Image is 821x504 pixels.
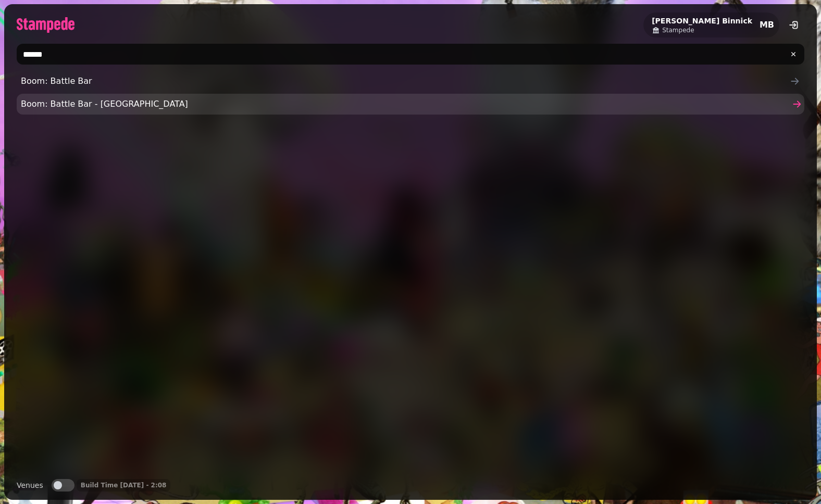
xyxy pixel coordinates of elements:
p: Build Time [DATE] - 2:08 [81,481,167,489]
a: Boom: Battle Bar [17,71,804,92]
span: MB [760,21,774,29]
img: logo [17,17,74,33]
span: Stampede [662,26,694,34]
span: Boom: Battle Bar [21,75,790,87]
a: Stampede [652,26,752,34]
a: Boom: Battle Bar - [GEOGRAPHIC_DATA] [17,94,804,115]
span: Boom: Battle Bar - [GEOGRAPHIC_DATA] [21,98,790,110]
button: clear [785,45,802,63]
h2: [PERSON_NAME] Binnick [652,16,752,26]
button: logout [783,15,804,35]
label: Venues [17,479,43,492]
